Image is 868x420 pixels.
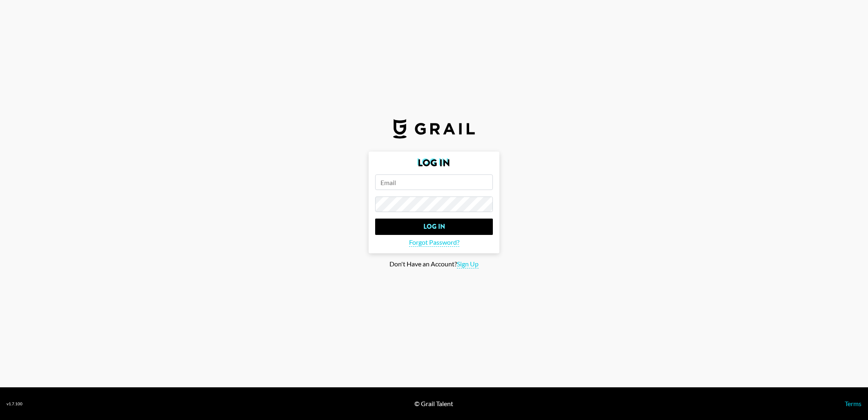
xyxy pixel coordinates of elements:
div: © Grail Talent [414,400,453,408]
input: Log In [375,219,493,235]
div: Don't Have an Account? [7,260,861,268]
img: Grail Talent Logo [393,119,475,139]
h2: Log In [375,158,493,168]
div: v 1.7.100 [7,401,22,407]
a: Terms [845,400,861,407]
span: Forgot Password? [409,238,459,247]
input: Email [375,174,493,190]
span: Sign Up [457,260,479,268]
